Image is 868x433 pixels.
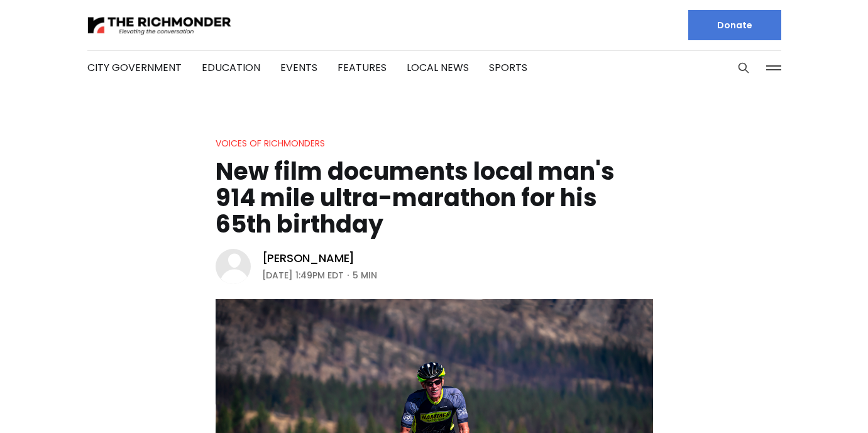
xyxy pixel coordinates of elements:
[216,137,325,150] a: Voices of Richmonders
[734,58,753,77] button: Search this site
[202,60,260,75] a: Education
[262,251,355,266] a: [PERSON_NAME]
[87,60,182,75] a: City Government
[216,158,653,238] h1: New film documents local man's 914 mile ultra-marathon for his 65th birthday
[761,371,868,433] iframe: portal-trigger
[338,60,387,75] a: Features
[280,60,317,75] a: Events
[262,268,344,283] time: [DATE] 1:49PM EDT
[688,10,781,40] a: Donate
[489,60,527,75] a: Sports
[353,268,377,283] span: 5 min
[87,14,232,36] img: The Richmonder
[407,60,469,75] a: Local News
